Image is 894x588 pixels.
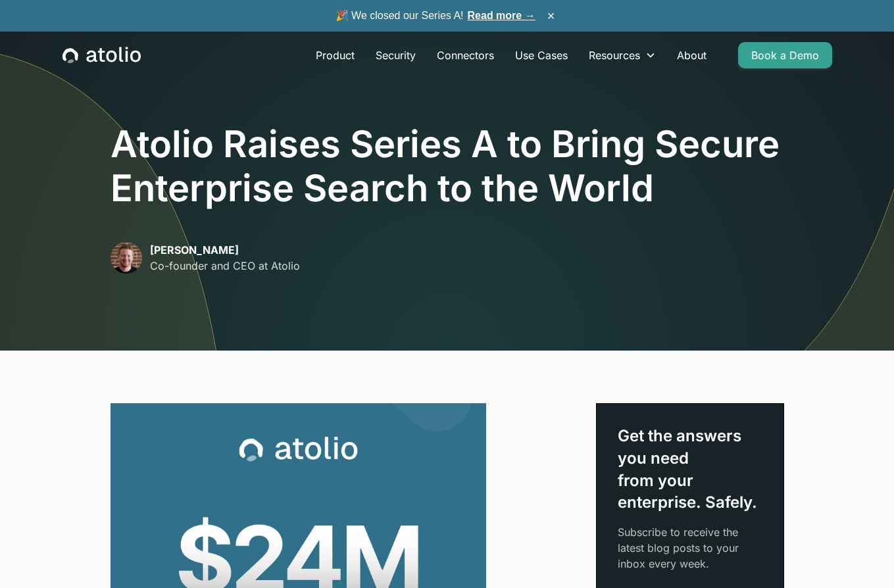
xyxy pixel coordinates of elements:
a: Use Cases [505,42,578,68]
a: About [666,42,717,68]
a: Product [305,42,365,68]
p: Co-founder and CEO at Atolio [150,258,300,274]
div: Resources [578,42,666,68]
a: Connectors [426,42,505,68]
div: Get the answers you need from your enterprise. Safely. [618,425,762,513]
iframe: Chat Widget [828,525,894,588]
div: Resources [589,47,640,63]
a: Read more → [468,10,535,21]
a: Security [365,42,426,68]
p: Subscribe to receive the latest blog posts to your inbox every week. [618,524,762,572]
span: 🎉 We closed our Series A! [335,8,535,24]
p: [PERSON_NAME] [150,242,300,258]
a: home [62,47,141,64]
h1: Atolio Raises Series A to Bring Secure Enterprise Search to the World [111,122,784,210]
button: × [543,9,559,23]
a: Book a Demo [738,42,832,68]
